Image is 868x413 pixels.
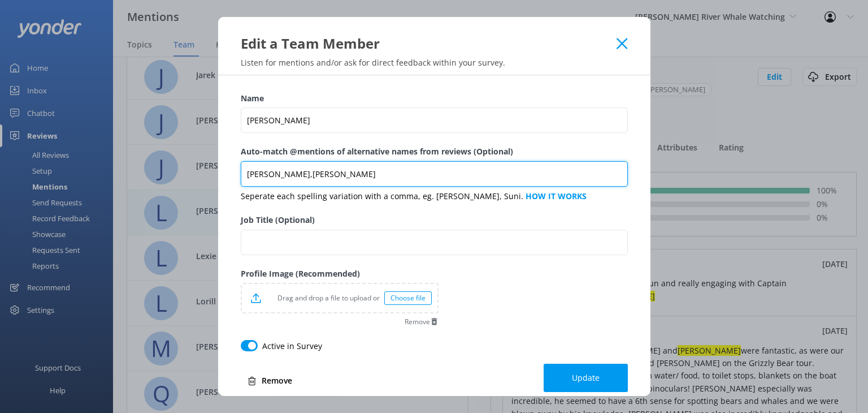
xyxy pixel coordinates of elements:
[405,317,439,326] button: Remove
[241,214,628,226] label: Job Title (Optional)
[544,364,628,392] button: Update
[241,190,628,203] p: Seperate each spelling variation with a comma, eg. [PERSON_NAME], Suni.
[262,340,322,352] label: Active in Survey
[617,38,627,49] button: Close
[261,292,384,303] p: Drag and drop a file to upload or
[572,372,600,384] span: Update
[241,369,299,392] button: Remove
[241,145,628,158] label: Auto-match @mentions of alternative names from reviews (Optional)
[241,92,628,105] label: Name
[384,291,432,305] div: Choose file
[405,319,430,325] span: Remove
[241,34,617,53] div: Edit a Team Member
[218,57,650,68] p: Listen for mentions and/or ask for direct feedback within your survey.
[526,191,587,201] a: HOW IT WORKS
[241,268,439,280] label: Profile Image (Recommended)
